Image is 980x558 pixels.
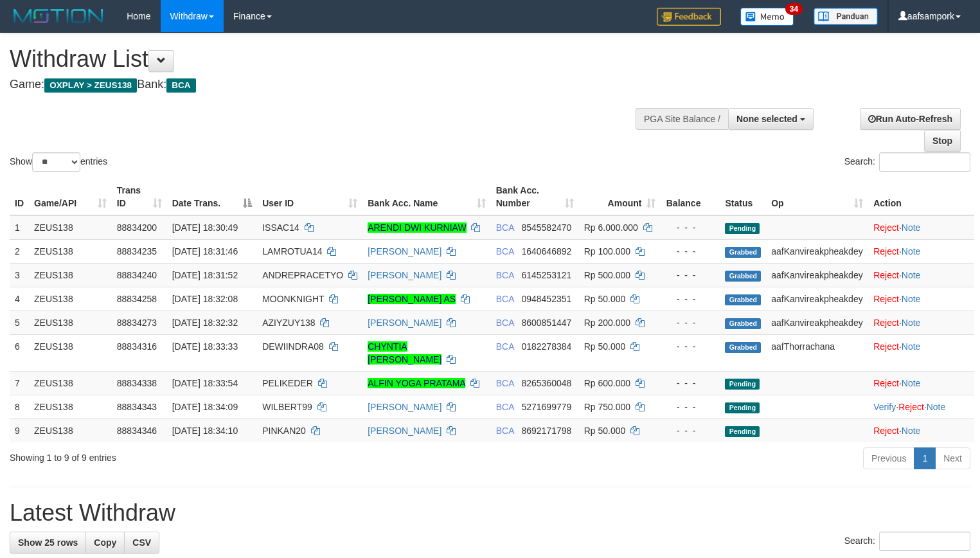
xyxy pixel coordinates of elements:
a: Next [935,447,970,469]
a: Reject [873,222,899,233]
span: Rp 50.000 [584,341,626,352]
span: Pending [725,426,760,437]
span: ISSAC14 [262,222,299,233]
a: Reject [873,294,899,304]
th: Balance [661,179,720,215]
span: 88834343 [117,402,157,412]
span: [DATE] 18:33:54 [172,378,238,388]
th: Bank Acc. Number: activate to sort column ascending [491,179,579,215]
span: BCA [166,78,195,93]
a: Reject [898,402,924,412]
span: Rp 600.000 [584,378,630,388]
span: AZIYZUY138 [262,318,315,328]
td: · [868,287,974,310]
a: Reject [873,270,899,280]
th: Game/API: activate to sort column ascending [29,179,112,215]
td: 8 [10,395,29,419]
span: 34 [785,3,803,15]
td: 5 [10,310,29,334]
a: [PERSON_NAME] [368,402,441,412]
h4: Game: Bank: [10,78,641,91]
td: · [868,239,974,263]
label: Show entries [10,152,107,172]
td: ZEUS138 [29,371,112,395]
span: Rp 750.000 [584,402,630,412]
a: Show 25 rows [10,532,86,553]
span: [DATE] 18:31:46 [172,246,238,256]
div: - - - [666,401,715,413]
span: Copy 0182278384 to clipboard [521,341,571,352]
th: Op: activate to sort column ascending [766,179,868,215]
div: - - - [666,292,715,305]
td: 2 [10,239,29,263]
a: Reject [873,378,899,388]
span: CSV [132,537,151,548]
td: ZEUS138 [29,263,112,287]
span: None selected [736,114,797,124]
a: Copy [85,532,125,553]
img: Feedback.jpg [657,8,721,26]
a: Reject [873,341,899,352]
td: ZEUS138 [29,239,112,263]
span: Rp 100.000 [584,246,630,256]
span: Copy 8265360048 to clipboard [521,378,571,388]
span: BCA [496,341,514,352]
img: Button%20Memo.svg [740,8,794,26]
td: ZEUS138 [29,419,112,442]
span: Grabbed [725,247,761,258]
a: [PERSON_NAME] AS [368,294,456,304]
span: [DATE] 18:30:49 [172,222,238,233]
td: 9 [10,419,29,442]
span: BCA [496,246,514,256]
td: ZEUS138 [29,395,112,419]
a: [PERSON_NAME] [368,246,441,256]
a: Note [902,270,921,280]
span: BCA [496,426,514,436]
td: aafKanvireakpheakdey [766,263,868,287]
span: Pending [725,379,760,390]
span: BCA [496,402,514,412]
select: Showentries [32,152,80,172]
span: BCA [496,294,514,304]
a: 1 [914,447,936,469]
div: - - - [666,316,715,329]
span: 88834338 [117,378,157,388]
th: Action [868,179,974,215]
span: MOONKNIGHT [262,294,324,304]
span: 88834258 [117,294,157,304]
span: Copy 8545582470 to clipboard [521,222,571,233]
a: Note [902,294,921,304]
a: [PERSON_NAME] [368,318,441,328]
td: 1 [10,215,29,240]
div: Showing 1 to 9 of 9 entries [10,446,398,464]
td: · [868,310,974,334]
span: Rp 6.000.000 [584,222,638,233]
a: Note [902,341,921,352]
td: aafKanvireakpheakdey [766,287,868,310]
td: 4 [10,287,29,310]
span: Rp 200.000 [584,318,630,328]
td: aafThorrachana [766,334,868,371]
th: Status [720,179,766,215]
span: OXPLAY > ZEUS138 [44,78,137,93]
span: WILBERT99 [262,402,312,412]
td: · [868,419,974,442]
td: ZEUS138 [29,310,112,334]
td: 7 [10,371,29,395]
a: [PERSON_NAME] [368,426,441,436]
a: Note [902,426,921,436]
th: User ID: activate to sort column ascending [257,179,362,215]
th: Amount: activate to sort column ascending [579,179,661,215]
td: · [868,371,974,395]
a: Note [902,318,921,328]
span: Copy 0948452351 to clipboard [521,294,571,304]
button: None selected [728,108,814,130]
th: Date Trans.: activate to sort column descending [167,179,257,215]
label: Search: [844,532,970,551]
div: - - - [666,221,715,234]
span: PELIKEDER [262,378,313,388]
span: [DATE] 18:33:33 [172,341,238,352]
span: [DATE] 18:34:10 [172,426,238,436]
a: ALFIN YOGA PRATAMA [368,378,465,388]
span: Show 25 rows [18,537,78,548]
